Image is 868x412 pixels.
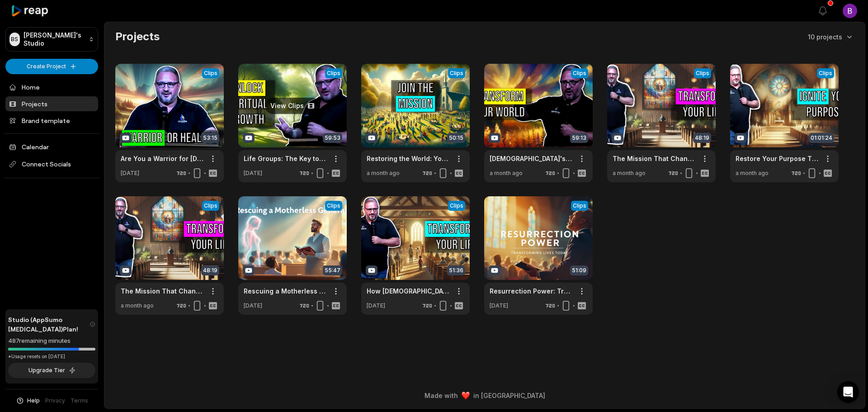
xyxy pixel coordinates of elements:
[45,397,65,405] a: Privacy
[8,353,95,360] div: *Usage resets on [DATE]
[244,286,327,296] a: Rescuing a Motherless Generation 🌍
[8,336,95,346] div: 487 remaining minutes
[5,156,98,172] span: Connect Socials
[736,154,819,163] a: Restore Your Purpose Through [DEMOGRAPHIC_DATA][PERSON_NAME] Mission
[5,80,98,95] a: Home
[808,32,854,42] button: 10 projects
[121,286,204,296] a: The Mission That Changes Everything 🌎
[8,315,90,334] span: Studio (AppSumo [MEDICAL_DATA]) Plan!
[121,154,204,163] a: Are You a Warrior for [DEMOGRAPHIC_DATA] or Seeking Healing?
[115,29,160,44] h2: Projects
[9,33,20,46] div: BS
[5,113,98,128] a: Brand template
[5,139,98,154] a: Calendar
[5,59,98,74] button: Create Project
[24,31,85,47] p: [PERSON_NAME]'s Studio
[5,96,98,111] a: Projects
[71,397,88,405] a: Terms
[367,286,450,296] a: How [DEMOGRAPHIC_DATA] Community Can Change Your Life 🌟
[8,363,95,378] button: Upgrade Tier
[490,286,573,296] a: Resurrection Power: Transforming Lives [DATE]
[367,154,450,163] a: Restoring the World: Your Role in the [DEMOGRAPHIC_DATA] 🌍
[837,381,859,403] div: Open Intercom Messenger
[462,392,470,400] img: heart emoji
[27,397,40,405] span: Help
[244,154,327,163] a: Life Groups: The Key to Spiritual Growth 🌟
[113,391,857,400] div: Made with in [GEOGRAPHIC_DATA]
[16,397,40,405] button: Help
[613,154,696,163] a: The Mission That Changes Everything 🌎
[490,154,573,163] a: [DEMOGRAPHIC_DATA]'s Agenda: Transforming The World Through You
